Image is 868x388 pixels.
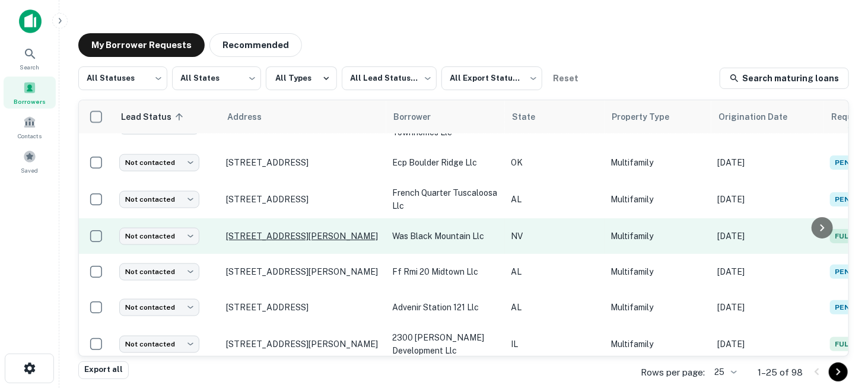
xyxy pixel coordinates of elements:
[119,336,199,353] div: Not contacted
[392,230,499,243] p: was black mountain llc
[226,302,380,313] p: [STREET_ADDRESS]
[119,299,199,316] div: Not contacted
[611,338,705,351] p: Multifamily
[717,193,818,206] p: [DATE]
[547,66,585,90] button: Reset
[611,301,705,314] p: Multifamily
[718,110,803,124] span: Origination Date
[511,265,599,278] p: AL
[511,301,599,314] p: AL
[226,157,380,168] p: [STREET_ADDRESS]
[226,231,380,241] p: [STREET_ADDRESS][PERSON_NAME]
[4,42,56,74] a: Search
[512,110,551,124] span: State
[393,110,446,124] span: Borrower
[392,331,499,357] p: 2300 [PERSON_NAME] development llc
[717,338,818,351] p: [DATE]
[441,63,542,94] div: All Export Statuses
[119,263,199,281] div: Not contacted
[392,301,499,314] p: advenir station 121 llc
[119,191,199,208] div: Not contacted
[611,230,705,243] p: Multifamily
[227,110,277,124] span: Address
[641,365,705,380] p: Rows per page:
[511,338,599,351] p: IL
[511,230,599,243] p: NV
[220,100,386,133] th: Address
[605,100,711,133] th: Property Type
[758,365,803,380] p: 1–25 of 98
[717,230,818,243] p: [DATE]
[611,156,705,169] p: Multifamily
[209,33,302,57] button: Recommended
[19,9,42,33] img: capitalize-icon.png
[710,364,739,381] div: 25
[711,100,824,133] th: Origination Date
[611,265,705,278] p: Multifamily
[386,100,505,133] th: Borrower
[78,33,205,57] button: My Borrower Requests
[4,145,56,177] a: Saved
[78,361,129,379] button: Export all
[392,156,499,169] p: ecp boulder ridge llc
[392,186,499,212] p: french quarter tuscaloosa llc
[511,156,599,169] p: OK
[113,100,220,133] th: Lead Status
[119,154,199,171] div: Not contacted
[78,63,167,94] div: All Statuses
[511,193,599,206] p: AL
[809,293,868,350] iframe: Chat Widget
[717,156,818,169] p: [DATE]
[611,193,705,206] p: Multifamily
[172,63,261,94] div: All States
[226,266,380,277] p: [STREET_ADDRESS][PERSON_NAME]
[717,301,818,314] p: [DATE]
[21,166,39,175] span: Saved
[266,66,337,90] button: All Types
[20,62,40,72] span: Search
[4,77,56,109] a: Borrowers
[14,97,46,106] span: Borrowers
[717,265,818,278] p: [DATE]
[226,339,380,349] p: [STREET_ADDRESS][PERSON_NAME]
[342,63,437,94] div: All Lead Statuses
[119,228,199,245] div: Not contacted
[505,100,605,133] th: State
[612,110,685,124] span: Property Type
[829,362,848,381] button: Go to next page
[226,194,380,205] p: [STREET_ADDRESS]
[720,68,849,89] a: Search maturing loans
[4,111,56,143] a: Contacts
[392,265,499,278] p: ff rmi 20 midtown llc
[18,131,42,141] span: Contacts
[120,110,187,124] span: Lead Status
